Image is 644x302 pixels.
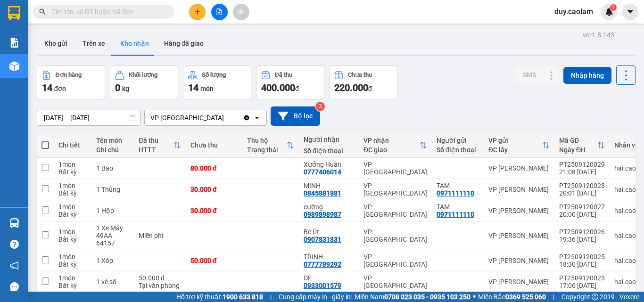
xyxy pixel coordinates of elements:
[334,82,368,93] span: 220.000
[437,189,474,197] div: 0971111110
[304,236,341,243] div: 0907831831
[559,203,605,211] div: PT2509120027
[295,85,299,92] span: đ
[559,253,605,261] div: PT2509120025
[279,292,352,302] span: Cung cấp máy in - giấy in:
[243,114,250,122] svg: Clear value
[488,257,550,264] div: VP [PERSON_NAME]
[363,253,427,268] div: VP [GEOGRAPHIC_DATA]
[363,146,420,154] div: ĐC giao
[58,203,87,211] div: 1 món
[58,253,87,261] div: 1 món
[96,224,129,247] div: 1 Xe Máy 49AA 64157
[559,274,605,282] div: PT2509120023
[190,257,238,264] div: 50.000 đ
[96,257,129,264] div: 1 Xốp
[56,72,82,78] div: Đơn hàng
[238,8,244,15] span: aim
[304,182,354,189] div: MINH
[247,146,287,154] div: Trạng thái
[58,274,87,282] div: 1 món
[256,65,324,99] button: Đã thu400.000đ
[113,32,157,55] button: Kho nhận
[10,261,19,270] span: notification
[304,211,341,218] div: 0989898987
[10,240,19,249] span: question-circle
[96,186,129,193] div: 1 Thùng
[183,65,251,99] button: Số lượng14món
[190,186,238,193] div: 30.000 đ
[559,211,605,218] div: 20:00 [DATE]
[233,4,249,20] button: aim
[139,232,181,239] div: Miễn phí
[52,7,163,17] input: Tìm tên, số ĐT hoặc mã đơn
[9,38,19,48] img: solution-icon
[478,292,546,302] span: Miền Bắc
[58,168,87,176] div: Bất kỳ
[363,137,420,144] div: VP nhận
[488,186,550,193] div: VP [PERSON_NAME]
[559,228,605,236] div: PT2509120026
[437,203,479,211] div: TAM
[58,236,87,243] div: Bất kỳ
[216,8,223,15] span: file-add
[610,4,617,11] sup: 1
[437,211,474,218] div: 0971111110
[8,6,20,20] img: logo-vxr
[188,82,198,93] span: 14
[157,32,211,55] button: Hàng đã giao
[559,182,605,189] div: PT2509120028
[622,4,638,20] button: caret-down
[559,161,605,168] div: PT2509120029
[488,146,542,154] div: ĐC lấy
[10,282,19,291] span: message
[190,207,238,214] div: 30.000 đ
[58,228,87,236] div: 1 món
[96,146,129,154] div: Ghi chú
[304,136,354,143] div: Người nhận
[304,147,354,155] div: Số điện thoại
[271,106,320,126] button: Bộ lọc
[488,207,550,214] div: VP [PERSON_NAME]
[96,278,129,286] div: 1 vé số
[547,6,601,17] span: duy.caolam
[304,189,341,197] div: 0845881881
[304,261,341,268] div: 0777789292
[39,8,46,15] span: search
[553,292,554,302] span: |
[626,8,635,16] span: caret-down
[384,293,471,301] strong: 0708 023 035 - 0935 103 250
[242,133,299,158] th: Toggle SortBy
[605,8,613,16] img: icon-new-feature
[134,133,186,158] th: Toggle SortBy
[304,228,354,236] div: Bé Út
[190,164,238,172] div: 80.000 đ
[211,4,228,20] button: file-add
[58,211,87,218] div: Bất kỳ
[304,161,354,168] div: Xưởng Huân
[488,137,542,144] div: VP gửi
[304,282,341,289] div: 0933001579
[58,161,87,168] div: 1 món
[488,164,550,172] div: VP [PERSON_NAME]
[54,85,66,92] span: đơn
[563,67,611,84] button: Nhập hàng
[150,113,224,122] div: VP [GEOGRAPHIC_DATA]
[488,232,550,239] div: VP [PERSON_NAME]
[270,292,272,302] span: |
[96,207,129,214] div: 1 Hộp
[275,72,292,78] div: Đã thu
[559,236,605,243] div: 19:36 [DATE]
[363,228,427,243] div: VP [GEOGRAPHIC_DATA]
[559,189,605,197] div: 20:01 [DATE]
[559,282,605,289] div: 17:06 [DATE]
[37,65,105,99] button: Đơn hàng14đơn
[115,82,120,93] span: 0
[37,32,75,55] button: Kho gửi
[9,61,19,71] img: warehouse-icon
[368,85,372,92] span: đ
[223,293,263,301] strong: 1900 633 818
[129,72,157,78] div: Khối lượng
[58,141,87,149] div: Chi tiết
[559,146,597,154] div: Ngày ĐH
